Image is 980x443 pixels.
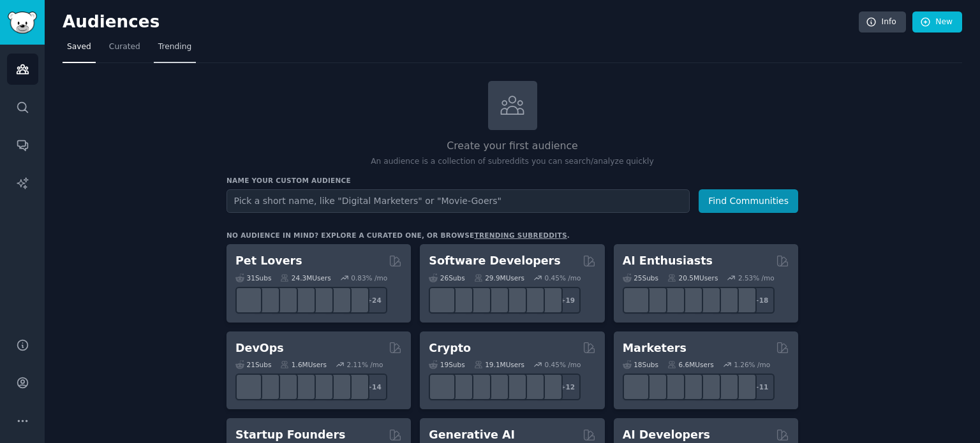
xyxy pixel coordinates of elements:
a: Saved [63,37,96,63]
img: turtle [293,290,313,310]
img: ArtificalIntelligence [733,290,753,310]
img: ballpython [257,290,277,310]
img: AWS_Certified_Experts [257,377,277,397]
h2: Software Developers [429,253,560,269]
span: Trending [158,41,191,53]
div: 1.6M Users [280,360,327,369]
img: 0xPolygon [450,377,470,397]
img: cockatiel [311,290,330,310]
h2: Pet Lovers [235,253,302,269]
a: New [912,11,962,33]
img: platformengineering [311,377,330,397]
div: 0.83 % /mo [351,273,387,282]
img: dogbreed [346,290,366,310]
span: Curated [109,41,140,53]
div: + 19 [554,287,581,314]
span: Saved [67,41,91,53]
img: ethstaker [468,377,488,397]
img: Docker_DevOps [275,377,295,397]
img: learnjavascript [468,290,488,310]
img: AskComputerScience [522,290,542,310]
img: bigseo [644,377,664,397]
img: OnlineMarketing [733,377,753,397]
div: 0.45 % /mo [545,360,581,369]
div: No audience in mind? Explore a curated one, or browse . [226,231,570,240]
img: reactnative [504,290,524,310]
div: + 12 [554,374,581,400]
img: leopardgeckos [275,290,295,310]
img: PlatformEngineers [346,377,366,397]
h2: Crypto [429,340,471,356]
img: csharp [450,290,470,310]
div: + 24 [360,287,387,314]
a: trending subreddits [474,231,567,239]
img: web3 [486,377,506,397]
img: googleads [697,377,717,397]
h2: Create your first audience [226,138,798,154]
img: Emailmarketing [679,377,699,397]
img: GummySearch logo [8,11,37,34]
img: aws_cdk [329,377,348,397]
img: iOSProgramming [486,290,506,310]
a: Info [859,11,906,33]
h2: DevOps [235,340,284,356]
div: 1.26 % /mo [734,360,770,369]
img: elixir [540,290,560,310]
img: PetAdvice [329,290,348,310]
h2: Marketers [623,340,687,356]
h2: AI Enthusiasts [623,253,713,269]
div: 2.53 % /mo [738,273,775,282]
div: 26 Sub s [429,273,464,282]
h2: Startup Founders [235,427,345,443]
img: content_marketing [626,377,646,397]
div: 6.6M Users [667,360,714,369]
h2: AI Developers [623,427,710,443]
a: Curated [105,37,145,63]
img: herpetology [239,290,259,310]
a: Trending [154,37,196,63]
div: 19 Sub s [429,360,464,369]
img: AskMarketing [662,377,681,397]
div: 20.5M Users [667,273,718,282]
img: MarketingResearch [715,377,735,397]
img: defi_ [540,377,560,397]
h3: Name your custom audience [226,176,798,185]
img: DeepSeek [644,290,664,310]
img: GoogleGeminiAI [626,290,646,310]
img: chatgpt_promptDesign [679,290,699,310]
input: Pick a short name, like "Digital Marketers" or "Movie-Goers" [226,189,690,213]
h2: Generative AI [429,427,515,443]
button: Find Communities [699,189,798,213]
div: 18 Sub s [623,360,658,369]
img: DevOpsLinks [293,377,313,397]
div: 29.9M Users [474,273,524,282]
div: 24.3M Users [280,273,330,282]
p: An audience is a collection of subreddits you can search/analyze quickly [226,156,798,168]
img: ethfinance [433,377,452,397]
img: defiblockchain [504,377,524,397]
img: AItoolsCatalog [662,290,681,310]
img: software [433,290,452,310]
div: + 14 [360,374,387,400]
img: chatgpt_prompts_ [697,290,717,310]
div: 25 Sub s [623,273,658,282]
div: 2.11 % /mo [347,360,383,369]
div: 21 Sub s [235,360,271,369]
div: 19.1M Users [474,360,524,369]
div: + 11 [748,374,775,400]
div: 0.45 % /mo [545,273,581,282]
img: azuredevops [239,377,259,397]
img: OpenAIDev [715,290,735,310]
div: + 18 [748,287,775,314]
h2: Audiences [63,12,859,33]
div: 31 Sub s [235,273,271,282]
img: CryptoNews [522,377,542,397]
